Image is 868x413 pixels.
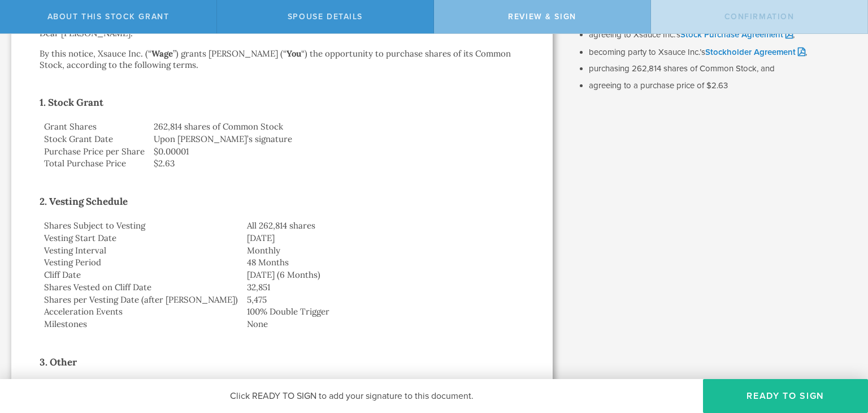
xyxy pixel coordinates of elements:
[589,63,851,75] li: purchasing 262,814 shares of Common Stock, and
[40,256,242,269] td: Vesting Period
[40,93,524,111] h2: 1. Stock Grant
[149,145,524,158] td: $0.00001
[242,220,524,232] td: All 262,814 shares
[242,269,524,281] td: [DATE] (6 Months)
[40,244,242,257] td: Vesting Interval
[40,269,242,281] td: Cliff Date
[40,294,242,306] td: Shares per Vesting Date (after [PERSON_NAME])
[288,12,363,21] span: Spouse Details
[40,192,524,210] h2: 2. Vesting Schedule
[508,12,576,21] span: Review & Sign
[151,48,173,59] strong: Wage
[40,48,524,71] p: By this notice, Xsauce Inc. (“ ”) grants [PERSON_NAME] (“ “) the opportunity to purchase shares o...
[40,121,149,133] td: Grant Shares
[242,256,524,269] td: 48 Months
[40,220,242,232] td: Shares Subject to Vesting
[40,306,242,318] td: Acceleration Events
[705,47,805,57] a: Stockholder Agreement
[40,145,149,158] td: Purchase Price per Share
[589,80,851,92] li: agreeing to a purchase price of $2.63
[149,157,524,170] td: $2.63
[40,133,149,145] td: Stock Grant Date
[242,294,524,306] td: 5,475
[242,232,524,244] td: [DATE]
[724,12,795,21] span: Confirmation
[230,390,474,402] span: Click READY TO SIGN to add your signature to this document.
[242,281,524,294] td: 32,851
[242,318,524,330] td: None
[703,379,868,413] button: Ready to Sign
[680,29,793,40] a: Stock Purchase Agreement
[287,48,301,59] strong: You
[149,121,524,133] td: 262,814 shares of Common Stock
[40,157,149,170] td: Total Purchase Price
[149,133,524,145] td: Upon [PERSON_NAME]’s signature
[589,29,851,41] li: agreeing to Xsauce Inc.’s ,
[40,353,524,371] h2: 3. Other
[811,325,868,379] iframe: Chat Widget
[242,244,524,257] td: Monthly
[40,232,242,244] td: Vesting Start Date
[40,318,242,330] td: Milestones
[40,281,242,294] td: Shares Vested on Cliff Date
[47,12,170,21] span: About this stock grant
[242,306,524,318] td: 100% Double Trigger
[589,46,851,58] li: becoming party to Xsauce Inc.’s ,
